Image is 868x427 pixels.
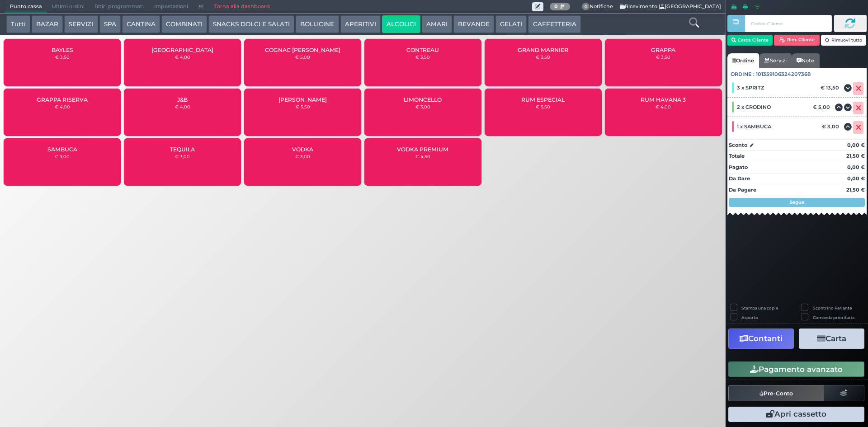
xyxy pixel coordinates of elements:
[55,54,70,60] small: € 3,50
[847,164,865,170] strong: 0,00 €
[415,154,430,159] small: € 4,50
[209,0,274,13] a: Torna alla dashboard
[6,15,30,33] button: Tutti
[819,84,844,91] div: € 13,50
[582,3,590,11] span: 0
[656,54,670,60] small: € 3,50
[415,54,430,60] small: € 3,50
[737,123,771,130] span: 1 x SAMBUCA
[846,187,865,193] strong: 21,50 €
[5,0,47,13] span: Punto cassa
[729,187,756,193] strong: Da Pagare
[729,175,750,182] strong: Da Dare
[265,47,340,53] span: COGNAC [PERSON_NAME]
[415,104,430,109] small: € 3,00
[296,15,339,33] button: BOLLICINE
[521,96,565,103] span: RUM ESPECIAL
[55,154,70,159] small: € 3,00
[641,96,686,103] span: RUM HAVANA 3
[37,96,88,103] span: GRAPPA RISERVA
[296,104,310,109] small: € 5,50
[651,47,675,53] span: GRAPPA
[756,70,811,78] span: 101359106324207368
[741,314,758,320] label: Asporto
[90,0,149,13] span: Ritiri programmati
[175,104,190,109] small: € 4,00
[47,146,77,153] span: SAMBUCA
[847,175,865,182] strong: 0,00 €
[536,54,550,60] small: € 3,50
[406,47,439,53] span: CONTREAU
[175,54,190,60] small: € 4,00
[518,47,568,53] span: GRAND MARNIER
[55,104,70,109] small: € 4,00
[847,142,865,148] strong: 0,00 €
[790,199,804,205] strong: Segue
[846,153,865,159] strong: 21,50 €
[759,53,792,68] a: Servizi
[170,146,195,153] span: TEQUILA
[729,164,748,170] strong: Pagato
[729,141,747,149] strong: Sconto
[728,407,864,422] button: Apri cassetto
[554,3,558,9] b: 0
[729,153,745,159] strong: Totale
[745,15,831,32] input: Codice Cliente
[813,305,852,311] label: Scontrino Parlante
[149,0,193,13] span: Impostazioni
[741,305,778,311] label: Stampa una copia
[737,84,764,91] span: 3 x SPRITZ
[382,15,420,33] button: ALCOLICI
[727,53,759,68] a: Ordine
[737,104,771,110] span: 2 x CRODINO
[292,146,313,153] span: VODKA
[453,15,494,33] button: BEVANDE
[32,15,63,33] button: BAZAR
[99,15,121,33] button: SPA
[728,361,864,377] button: Pagamento avanzato
[397,146,448,153] span: VODKA PREMIUM
[799,328,864,349] button: Carta
[731,70,755,78] span: Ordine :
[811,104,835,110] div: € 5,00
[177,96,188,103] span: J&B
[208,15,294,33] button: SNACKS DOLCI E SALATI
[422,15,452,33] button: AMARI
[47,0,90,13] span: Ultimi ordini
[278,96,327,103] span: [PERSON_NAME]
[161,15,207,33] button: COMBINATI
[340,15,381,33] button: APERITIVI
[295,54,310,60] small: € 5,00
[536,104,550,109] small: € 5,50
[495,15,527,33] button: GELATI
[728,385,824,401] button: Pre-Conto
[175,154,190,159] small: € 3,00
[774,35,820,46] button: Rim. Cliente
[813,314,854,320] label: Comanda prioritaria
[728,328,794,349] button: Contanti
[656,104,671,109] small: € 4,00
[821,123,844,130] div: € 3,00
[821,35,867,46] button: Rimuovi tutto
[151,47,213,53] span: [GEOGRAPHIC_DATA]
[122,15,160,33] button: CANTINA
[52,47,73,53] span: BAYLES
[295,154,310,159] small: € 3,00
[727,35,773,46] button: Cerca Cliente
[528,15,580,33] button: CAFFETTERIA
[64,15,98,33] button: SERVIZI
[792,53,819,68] a: Note
[404,96,442,103] span: LIMONCELLO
